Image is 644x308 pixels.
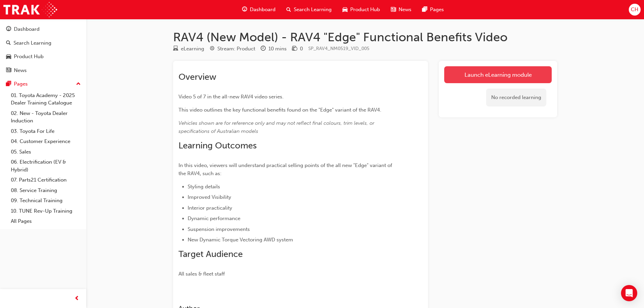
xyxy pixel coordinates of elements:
[173,46,178,52] span: learningResourceType_ELEARNING-icon
[631,6,638,14] span: CH
[188,226,250,232] span: Suspension improvements
[286,5,291,14] span: search-icon
[6,68,11,74] span: news-icon
[399,6,411,14] span: News
[242,5,247,14] span: guage-icon
[3,37,84,49] a: Search Learning
[300,45,303,53] div: 0
[14,39,51,47] div: Search Learning
[281,3,337,17] a: search-iconSearch Learning
[422,5,427,14] span: pages-icon
[173,30,557,45] h1: RAV4 (New Model) - RAV4 "Edge" Functional Benefits Video
[178,271,225,277] span: All sales & fleet staff
[308,46,369,51] span: Learning resource code
[444,66,552,83] a: Launch eLearning module
[178,249,243,259] span: Target Audience
[188,237,293,243] span: New Dynamic Torque Vectoring AWD system
[342,5,348,14] span: car-icon
[294,6,332,14] span: Search Learning
[486,89,546,106] div: No recorded learning
[417,3,449,17] a: pages-iconPages
[3,2,57,17] img: Trak
[8,108,84,126] a: 02. New - Toyota Dealer Induction
[188,215,240,221] span: Dynamic performance
[6,54,11,60] span: car-icon
[292,45,303,53] div: Price
[621,285,637,301] div: Open Intercom Messenger
[8,136,84,147] a: 04. Customer Experience
[14,80,28,88] div: Pages
[250,6,276,14] span: Dashboard
[178,94,284,100] span: Video 5 of 7 in the all-new RAV4 video series.
[8,147,84,157] a: 05. Sales
[292,46,297,52] span: money-icon
[3,78,84,90] button: Pages
[178,120,376,134] span: Vehicles shown are for reference only and may not reflect final colours, trim levels, or specific...
[217,45,255,53] div: Stream: Product
[337,3,385,17] a: car-iconProduct Hub
[76,80,81,89] span: up-icon
[14,53,44,61] div: Product Hub
[6,26,11,32] span: guage-icon
[173,45,204,53] div: Type
[188,205,232,211] span: Interior practicality
[8,126,84,137] a: 03. Toyota For Life
[178,72,216,82] span: Overview
[3,50,84,63] a: Product Hub
[237,3,281,17] a: guage-iconDashboard
[629,4,641,16] button: CH
[3,22,84,78] button: DashboardSearch LearningProduct HubNews
[8,216,84,227] a: All Pages
[210,46,215,52] span: target-icon
[385,3,417,17] a: news-iconNews
[8,157,84,175] a: 06. Electrification (EV & Hybrid)
[3,64,84,77] a: News
[6,81,11,87] span: pages-icon
[178,140,257,151] span: Learning Outcomes
[210,45,255,53] div: Stream
[8,90,84,108] a: 01. Toyota Academy - 2025 Dealer Training Catalogue
[8,175,84,185] a: 07. Parts21 Certification
[181,45,204,53] div: eLearning
[14,67,27,74] div: News
[8,206,84,216] a: 10. TUNE Rev-Up Training
[268,45,287,53] div: 10 mins
[188,184,220,190] span: Styling details
[188,194,231,200] span: Improved Visibility
[178,107,381,113] span: This video outlines the key functional benefits found on the "Edge" variant of the RAV4.
[3,23,84,35] a: Dashboard
[391,5,396,14] span: news-icon
[261,45,287,53] div: Duration
[6,40,11,46] span: search-icon
[8,195,84,206] a: 09. Technical Training
[8,185,84,196] a: 08. Service Training
[178,162,393,176] span: In this video, viewers will understand practical selling points of the all new "Edge" variant of ...
[14,25,40,33] div: Dashboard
[74,294,79,303] span: prev-icon
[430,6,444,14] span: Pages
[350,6,380,14] span: Product Hub
[261,46,266,52] span: clock-icon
